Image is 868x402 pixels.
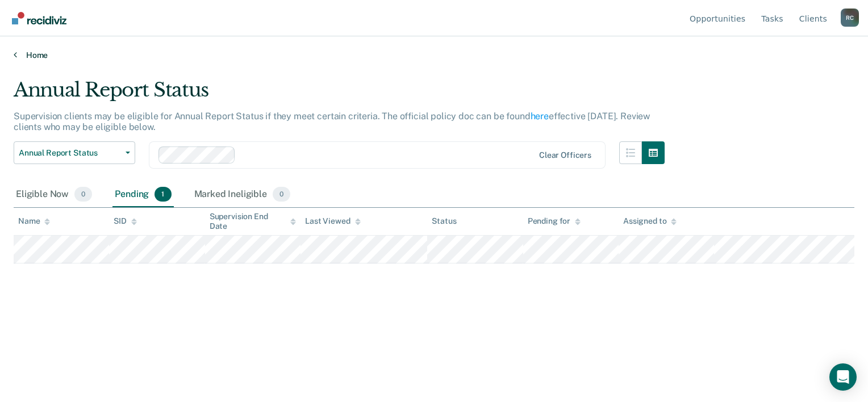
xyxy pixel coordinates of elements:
[841,9,859,27] button: Profile dropdown button
[623,216,677,226] div: Assigned to
[114,216,137,226] div: SID
[841,9,859,27] div: R C
[19,148,121,158] span: Annual Report Status
[531,111,549,122] a: here
[14,111,650,132] p: Supervision clients may be eligible for Annual Report Status if they meet certain criteria. The o...
[829,363,857,391] div: Open Intercom Messenger
[528,216,581,226] div: Pending for
[192,182,293,207] div: Marked Ineligible0
[74,187,92,202] span: 0
[155,187,171,202] span: 1
[539,150,591,160] div: Clear officers
[14,50,854,60] a: Home
[14,182,94,207] div: Eligible Now0
[432,216,456,226] div: Status
[305,216,360,226] div: Last Viewed
[12,12,66,24] img: Recidiviz
[14,78,665,111] div: Annual Report Status
[14,141,135,164] button: Annual Report Status
[273,187,290,202] span: 0
[210,212,296,231] div: Supervision End Date
[18,216,50,226] div: Name
[112,182,173,207] div: Pending1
